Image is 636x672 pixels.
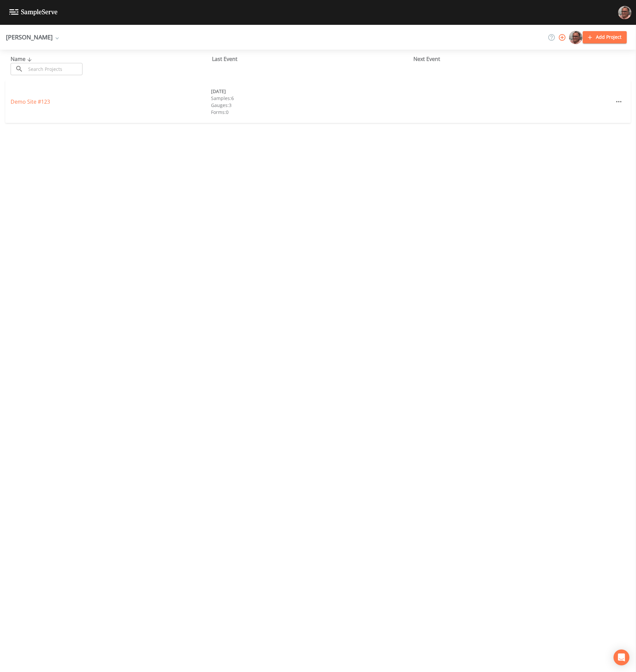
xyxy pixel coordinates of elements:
[569,31,583,44] div: Mike Franklin
[211,102,411,109] div: Gauges: 3
[583,31,627,43] button: Add Project
[26,63,82,75] input: Search Projects
[6,34,59,40] div: [PERSON_NAME]
[11,98,50,105] a: Demo Site #123
[9,9,58,16] img: logo
[56,36,59,40] img: svg%3e
[212,55,413,63] div: Last Event
[211,88,411,95] div: [DATE]
[211,109,411,116] div: Forms: 0
[569,31,582,44] img: e2d790fa78825a4bb76dcb6ab311d44c
[211,95,411,102] div: Samples: 6
[11,55,33,63] span: Name
[413,55,615,63] div: Next Event
[618,6,631,19] img: e2d790fa78825a4bb76dcb6ab311d44c
[613,649,629,665] div: Open Intercom Messenger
